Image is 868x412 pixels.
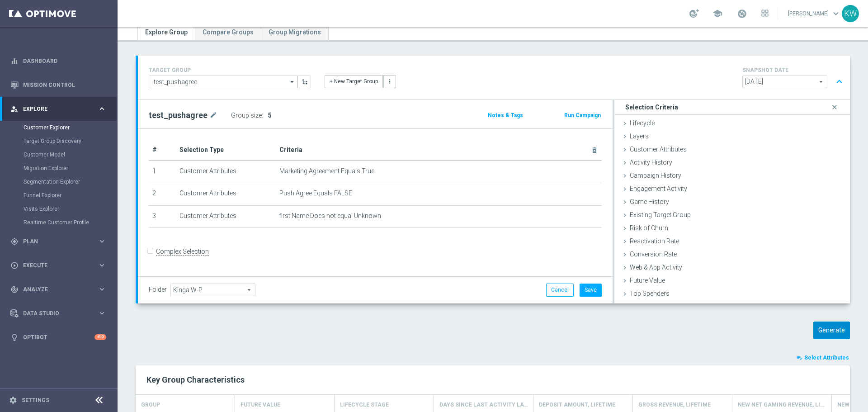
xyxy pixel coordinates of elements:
span: Compare Groups [203,28,254,36]
div: Explore [10,105,98,113]
span: Activity History [630,159,672,166]
div: Dashboard [10,49,106,73]
button: more_vert [383,75,396,88]
div: Customer Model [24,148,117,161]
button: play_circle_outline Execute keyboard_arrow_right [10,262,107,269]
input: Select Existing or Create New [149,76,297,88]
a: Funnel Explorer [24,192,94,199]
i: close [830,101,839,114]
i: playlist_add_check [797,355,803,361]
button: person_search Explore keyboard_arrow_right [10,105,107,113]
label: Folder [149,286,167,294]
a: Mission Control [23,73,106,97]
div: Funnel Explorer [24,189,117,202]
td: Customer Attributes [176,183,275,206]
i: keyboard_arrow_right [98,285,106,294]
td: 3 [149,205,176,228]
i: person_search [10,105,19,113]
th: # [149,140,176,161]
th: Selection Type [176,140,275,161]
a: Realtime Customer Profile [24,219,94,226]
span: Explore Group [145,28,188,36]
button: + New Target Group [325,75,383,88]
i: keyboard_arrow_right [98,261,106,270]
span: Lifecycle [630,119,655,127]
div: Target Group Discovery [24,134,117,148]
span: keyboard_arrow_down [831,9,841,19]
button: expand_less [833,73,846,90]
span: Campaign History [630,172,681,179]
a: Target Group Discovery [24,137,94,145]
a: Visits Explorer [24,205,94,213]
button: Save [580,284,602,296]
span: 5 [268,112,272,119]
a: [PERSON_NAME]keyboard_arrow_down [787,7,842,20]
div: Execute [10,261,98,270]
span: Data Studio [23,311,98,316]
span: Value Segments [630,303,676,310]
span: Plan [23,239,98,244]
h4: SNAPSHOT DATE [742,67,846,73]
div: Realtime Customer Profile [24,216,117,229]
span: Execute [23,263,98,268]
a: Settings [22,398,49,403]
span: Risk of Churn [630,224,668,232]
label: Group size [231,112,262,119]
div: Mission Control [10,73,106,97]
label: Complex Selection [156,247,209,256]
a: Customer Model [24,151,94,158]
i: play_circle_outline [10,261,19,270]
div: +10 [94,334,106,340]
span: Push Agree Equals FALSE [279,189,352,197]
i: more_vert [387,78,393,85]
button: Data Studio keyboard_arrow_right [10,310,107,317]
span: Reactivation Rate [630,237,679,245]
span: Game History [630,198,669,205]
span: Group Migrations [269,28,321,36]
i: track_changes [10,285,19,294]
div: Analyze [10,285,98,294]
span: school [712,9,722,19]
td: Customer Attributes [176,161,275,183]
td: 2 [149,183,176,206]
span: Marketing Agreement Equals True [279,167,374,175]
div: Visits Explorer [24,202,117,216]
label: : [262,112,263,119]
span: Customer Attributes [630,146,687,153]
div: Data Studio [10,309,98,317]
i: equalizer [10,57,19,65]
span: Top Spenders [630,290,670,297]
td: 1 [149,161,176,183]
h2: Key Group Characteristics [146,374,839,385]
td: Customer Attributes [176,205,275,228]
div: Plan [10,237,98,246]
button: track_changes Analyze keyboard_arrow_right [10,286,107,293]
i: mode_edit [209,110,217,121]
i: settings [9,396,17,404]
h4: TARGET GROUP [149,67,311,73]
i: lightbulb [10,333,19,341]
button: Run Campaign [563,110,602,120]
div: Optibot [10,325,106,349]
h3: Selection Criteria [625,103,678,111]
button: Cancel [546,284,574,296]
span: Criteria [279,146,302,153]
button: Mission Control [10,81,107,89]
i: gps_fixed [10,237,19,246]
div: Segmentation Explorer [24,175,117,189]
i: keyboard_arrow_right [98,237,106,246]
i: arrow_drop_down [288,76,297,88]
span: Analyze [23,287,98,292]
span: Future Value [630,277,665,284]
a: Optibot [23,325,94,349]
button: gps_fixed Plan keyboard_arrow_right [10,238,107,245]
button: lightbulb Optibot +10 [10,334,107,341]
button: equalizer Dashboard [10,57,107,65]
